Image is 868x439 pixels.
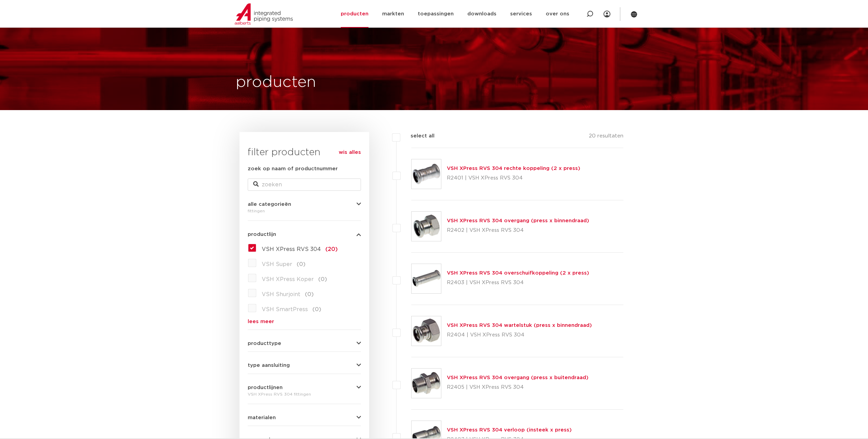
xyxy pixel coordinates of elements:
div: VSH XPress RVS 304 fittingen [248,390,361,398]
a: VSH XPress RVS 304 overgang (press x buitendraad) [447,375,588,380]
a: VSH XPress RVS 304 overschuifkoppeling (2 x press) [447,270,589,276]
a: lees meer [248,319,361,324]
button: productlijn [248,232,361,237]
h1: producten [236,71,316,93]
span: productlijn [248,232,276,237]
a: VSH XPress RVS 304 rechte koppeling (2 x press) [447,166,580,171]
span: (0) [318,277,327,282]
p: R2402 | VSH XPress RVS 304 [447,225,589,236]
img: Thumbnail for VSH XPress RVS 304 rechte koppeling (2 x press) [412,159,441,189]
a: VSH XPress RVS 304 overgang (press x binnendraad) [447,218,589,223]
span: VSH XPress RVS 304 [262,247,321,252]
p: R2405 | VSH XPress RVS 304 [447,382,588,393]
img: Thumbnail for VSH XPress RVS 304 overschuifkoppeling (2 x press) [412,264,441,293]
p: R2404 | VSH XPress RVS 304 [447,330,592,341]
button: productlijnen [248,385,361,390]
span: VSH Shurjoint [262,292,300,297]
label: select all [400,132,435,140]
span: VSH SmartPress [262,307,308,312]
span: alle categorieën [248,202,291,207]
h3: filter producten [248,146,361,159]
a: VSH XPress RVS 304 wartelstuk (press x binnendraad) [447,323,592,328]
label: zoek op naam of productnummer [248,165,338,173]
span: (0) [312,307,321,312]
a: VSH XPress RVS 304 verloop (insteek x press) [447,427,572,433]
img: Thumbnail for VSH XPress RVS 304 wartelstuk (press x binnendraad) [412,316,441,346]
span: VSH Super [262,262,292,267]
img: Thumbnail for VSH XPress RVS 304 overgang (press x binnendraad) [412,212,441,241]
span: (20) [325,247,338,252]
span: (0) [305,292,314,297]
span: producttype [248,341,281,346]
button: producttype [248,341,361,346]
p: 20 resultaten [589,132,623,143]
button: alle categorieën [248,202,361,207]
p: R2403 | VSH XPress RVS 304 [447,277,589,288]
button: type aansluiting [248,363,361,368]
p: R2401 | VSH XPress RVS 304 [447,173,580,184]
span: (0) [297,262,306,267]
button: materialen [248,415,361,420]
div: fittingen [248,207,361,215]
span: materialen [248,415,276,420]
img: Thumbnail for VSH XPress RVS 304 overgang (press x buitendraad) [412,369,441,398]
span: productlijnen [248,385,283,390]
span: type aansluiting [248,363,290,368]
span: VSH XPress Koper [262,277,314,282]
a: wis alles [339,148,361,157]
input: zoeken [248,178,361,191]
